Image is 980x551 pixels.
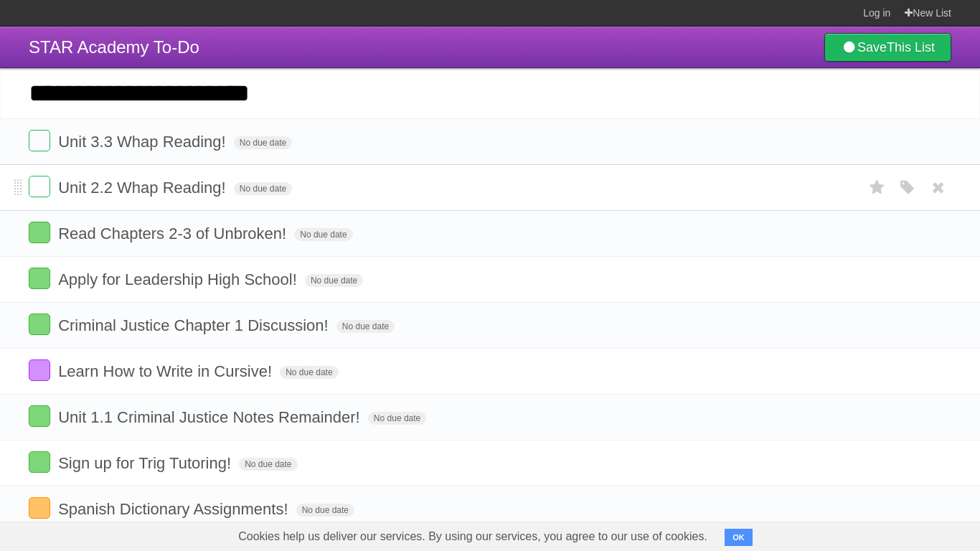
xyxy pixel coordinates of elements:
[29,405,50,427] label: Done
[29,268,50,289] label: Done
[234,136,292,149] span: No due date
[305,274,363,287] span: No due date
[29,130,50,151] label: Done
[58,270,301,288] span: Apply for Leadership High School!
[336,320,395,333] span: No due date
[725,529,753,546] button: OK
[824,33,951,62] a: SaveThis List
[58,133,230,151] span: Unit 3.3 Whap Reading!
[58,408,364,426] span: Unit 1.1 Criminal Justice Notes Remainder!
[29,176,50,197] label: Done
[58,454,235,472] span: Sign up for Trig Tutoring!
[29,222,50,243] label: Done
[29,37,199,57] span: STAR Academy To-Do
[58,179,230,197] span: Unit 2.2 Whap Reading!
[887,40,935,55] b: This List
[58,225,290,242] span: Read Chapters 2-3 of Unbroken!
[234,182,292,195] span: No due date
[280,366,338,379] span: No due date
[224,522,722,551] span: Cookies help us deliver our services. By using our services, you agree to our use of cookies.
[29,451,50,473] label: Done
[239,458,297,471] span: No due date
[296,504,354,517] span: No due date
[58,316,332,334] span: Criminal Justice Chapter 1 Discussion!
[58,362,275,380] span: Learn How to Write in Cursive!
[368,412,426,425] span: No due date
[29,314,50,335] label: Done
[294,228,352,241] span: No due date
[29,359,50,381] label: Done
[58,500,291,518] span: Spanish Dictionary Assignments!
[29,497,50,519] label: Done
[864,176,891,199] label: Star task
